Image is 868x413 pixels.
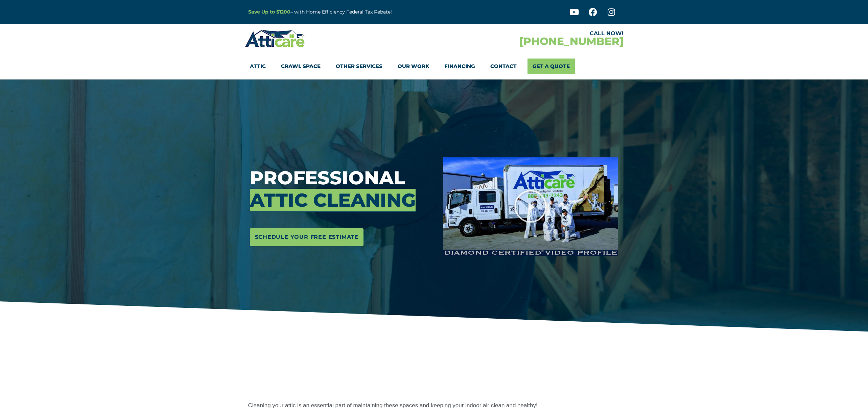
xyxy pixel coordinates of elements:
[527,59,575,74] a: Get A Quote
[248,8,467,16] p: – with Home Efficiency Federal Tax Rebate!
[250,167,433,211] h3: Professional
[336,59,382,74] a: Other Services
[444,59,475,74] a: Financing
[514,189,547,223] div: Play Video
[398,59,429,74] a: Our Work
[250,228,364,246] a: Schedule Your Free Estimate
[250,189,416,211] span: Attic Cleaning
[250,59,266,74] a: Attic
[434,31,624,36] div: CALL NOW!
[255,232,359,243] span: Schedule Your Free Estimate
[250,59,618,74] nav: Menu
[248,9,290,15] a: Save Up to $1200
[281,59,321,74] a: Crawl Space
[490,59,517,74] a: Contact
[248,401,620,410] p: Cleaning your attic is an essential part of maintaining these spaces and keeping your indoor air ...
